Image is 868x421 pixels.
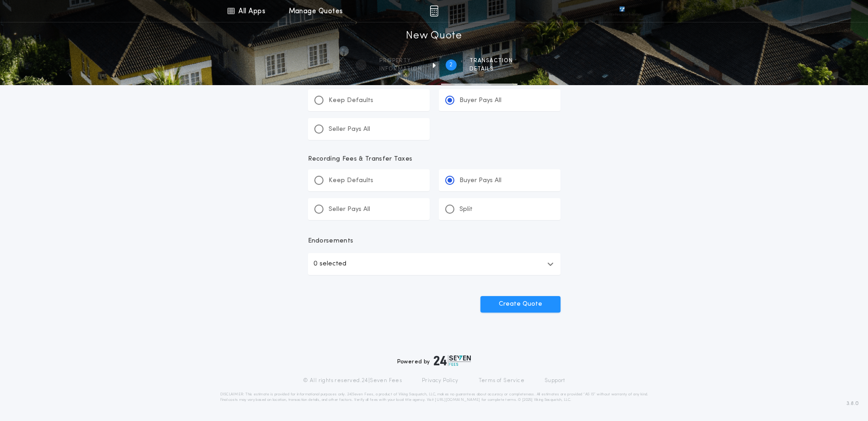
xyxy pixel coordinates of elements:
[434,355,471,366] img: logo
[430,5,438,16] img: img
[329,205,370,214] p: Seller Pays All
[459,176,501,185] p: Buyer Pays All
[308,237,561,246] p: Endorsements
[397,355,471,366] div: Powered by
[435,398,480,402] a: [URL][DOMAIN_NAME]
[406,29,462,43] h1: New Quote
[329,176,373,185] p: Keep Defaults
[329,96,373,105] p: Keep Defaults
[303,377,402,384] p: © All rights reserved. 24|Seven Fees
[308,155,561,164] p: Recording Fees & Transfer Taxes
[308,253,561,275] button: 0 selected
[220,392,648,403] p: DISCLAIMER: This estimate is provided for informational purposes only. 24|Seven Fees, a product o...
[479,377,524,384] a: Terms of Service
[379,57,422,65] span: Property
[329,125,370,134] p: Seller Pays All
[469,65,513,73] span: details
[480,296,561,313] button: Create Quote
[459,205,473,214] p: Split
[379,65,422,73] span: information
[545,377,565,384] a: Support
[422,377,458,384] a: Privacy Policy
[459,96,501,105] p: Buyer Pays All
[449,61,453,69] h2: 2
[846,399,859,408] span: 3.8.0
[603,6,641,16] img: vs-icon
[469,57,513,65] span: Transaction
[313,259,346,270] p: 0 selected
